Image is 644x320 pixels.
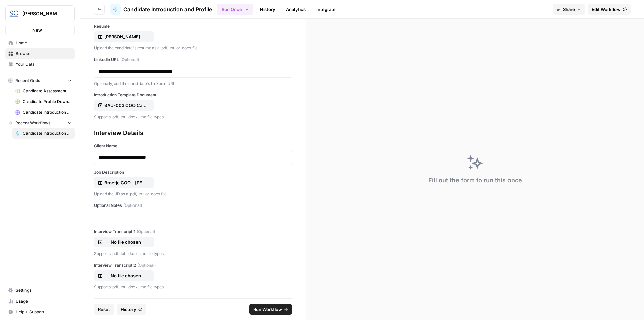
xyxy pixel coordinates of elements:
[104,179,147,186] p: Broetje COO - [PERSON_NAME] Recruitment Profile.pdf
[32,27,42,33] span: New
[94,113,292,120] p: Supports .pdf, .txt, .docx, .md file types
[15,78,40,84] span: Recent Grids
[23,99,72,105] span: Candidate Profile Download Sheet
[123,5,212,13] span: Candidate Introduction and Profile
[563,6,575,13] span: Share
[16,298,72,304] span: Usage
[15,120,50,126] span: Recent Workflows
[22,10,63,17] span: [PERSON_NAME] [GEOGRAPHIC_DATA]
[94,57,292,63] label: LinkedIn URL
[117,304,146,315] button: History
[16,309,72,315] span: Help + Support
[5,118,75,128] button: Recent Workflows
[137,229,155,235] span: (Optional)
[12,128,75,139] a: Candidate Introduction and Profile
[104,102,147,109] p: BAU-003 COO Candidate Introduction Template.docx
[5,5,75,22] button: Workspace: Stanton Chase Nashville
[94,250,292,257] p: Supports .pdf, .txt, .docx, .md file types
[12,86,75,96] a: Candidate Assessment Download Sheet
[5,59,75,70] a: Your Data
[5,296,75,307] a: Usage
[428,176,522,185] div: Fill out the form to run this once
[94,262,292,268] label: Interview Transcript 2
[104,33,147,40] p: [PERSON_NAME] Resume.pdf
[5,48,75,59] a: Browse
[23,88,72,94] span: Candidate Assessment Download Sheet
[94,80,292,87] p: Optionally, add the candidate's Linkedin URL
[94,191,292,197] p: Upload the JD as a .pdf, .txt, or .docx file
[5,25,75,35] button: New
[23,130,72,136] span: Candidate Introduction and Profile
[12,107,75,118] a: Candidate Introduction Download Sheet
[94,270,154,281] button: No file chosen
[8,8,20,20] img: Stanton Chase Nashville Logo
[16,287,72,293] span: Settings
[253,306,282,313] span: Run Workflow
[5,76,75,86] button: Recent Grids
[312,4,340,15] a: Integrate
[94,284,292,290] p: Supports .pdf, .txt, .docx, .md file types
[588,4,631,15] a: Edit Workflow
[94,229,292,235] label: Interview Transcript 1
[94,143,292,149] label: Client Name
[104,239,147,245] p: No file chosen
[94,100,154,111] button: BAU-003 COO Candidate Introduction Template.docx
[256,4,279,15] a: History
[94,304,114,315] button: Reset
[16,51,72,57] span: Browse
[110,4,212,15] a: Candidate Introduction and Profile
[94,128,292,138] div: Interview Details
[94,202,292,209] label: Optional Notes
[94,237,154,247] button: No file chosen
[94,23,292,29] label: Resume
[217,4,253,15] button: Run Once
[104,272,147,279] p: No file chosen
[94,177,154,188] button: Broetje COO - [PERSON_NAME] Recruitment Profile.pdf
[5,285,75,296] a: Settings
[12,96,75,107] a: Candidate Profile Download Sheet
[137,262,156,268] span: (Optional)
[123,202,142,209] span: (Optional)
[98,306,110,313] span: Reset
[249,304,292,315] button: Run Workflow
[553,4,585,15] button: Share
[121,306,136,313] span: History
[94,92,292,98] label: Introduction Template Document
[16,61,72,67] span: Your Data
[23,109,72,116] span: Candidate Introduction Download Sheet
[282,4,310,15] a: Analytics
[94,31,154,42] button: [PERSON_NAME] Resume.pdf
[5,307,75,317] button: Help + Support
[94,45,292,51] p: Upload the candidate's resume as a .pdf, .txt, or .docx file
[16,40,72,46] span: Home
[94,169,292,175] label: Job Description
[592,6,621,13] span: Edit Workflow
[5,38,75,48] a: Home
[120,57,139,63] span: (Optional)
